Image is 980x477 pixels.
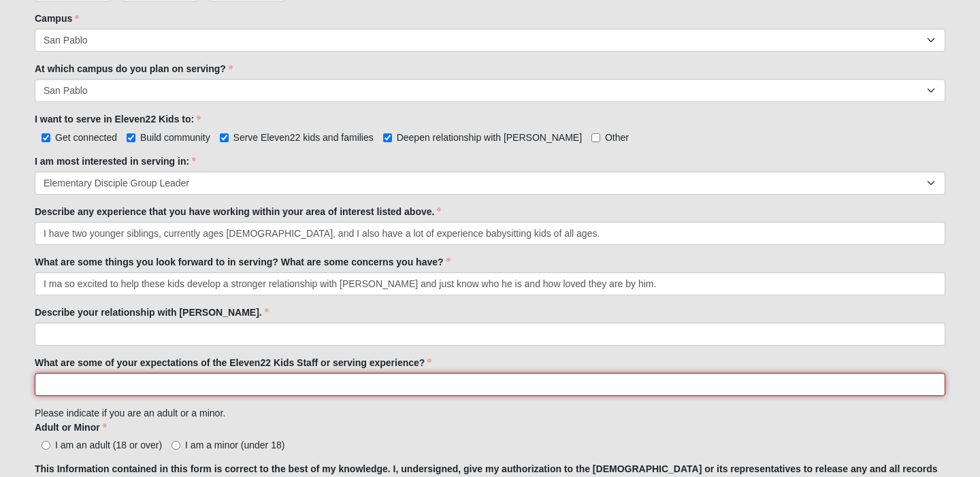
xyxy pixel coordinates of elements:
[35,205,441,218] label: Describe any experience that you have working within your area of interest listed above.
[383,133,392,142] input: Deepen relationship with [PERSON_NAME]
[35,306,269,319] label: Describe your relationship with [PERSON_NAME].
[55,440,162,450] span: I am an adult (18 or over)
[233,132,374,143] span: Serve Eleven22 kids and families
[591,133,600,142] input: Other
[35,255,451,269] label: What are some things you look forward to in serving? What are some concerns you have?
[35,356,431,369] label: What are some of your expectations of the Eleven22 Kids Staff or serving experience?
[35,12,79,25] label: Campus
[35,154,196,168] label: I am most interested in serving in:
[140,132,210,143] span: Build community
[55,132,117,143] span: Get connected
[35,421,107,434] label: Adult or Minor
[397,132,582,143] span: Deepen relationship with [PERSON_NAME]
[42,133,50,142] input: Get connected
[35,62,233,76] label: At which campus do you plan on serving?
[185,440,284,450] span: I am a minor (under 18)
[220,133,229,142] input: Serve Eleven22 kids and families
[605,132,629,143] span: Other
[35,112,201,126] label: I want to serve in Eleven22 Kids to:
[171,441,180,450] input: I am a minor (under 18)
[42,441,50,450] input: I am an adult (18 or over)
[127,133,135,142] input: Build community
